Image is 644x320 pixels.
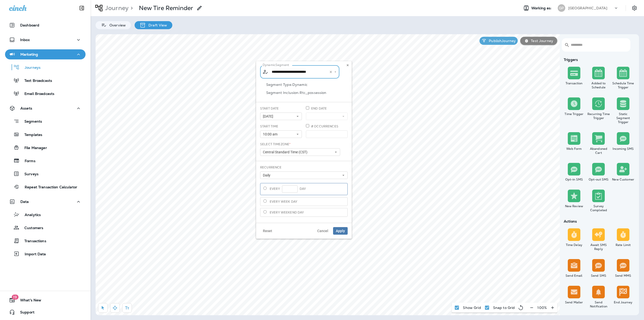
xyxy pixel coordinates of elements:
div: Opt-in SMS [563,177,585,182]
span: Support [15,310,34,316]
div: New Tire Reminder [139,4,193,12]
label: Start Time [260,124,278,128]
button: Text Broadcasts [5,75,86,86]
p: Overview [107,23,126,27]
div: Recurring Time Trigger [587,112,610,120]
button: 10:00 am [260,130,302,138]
input: End Date [306,106,309,110]
p: Segments [19,119,42,124]
div: Actions [562,219,635,223]
p: Templates [19,133,42,137]
div: Opt-out SMS [587,177,610,182]
button: PublishJourney [479,37,518,45]
div: Send SMS [587,274,610,278]
div: GP [558,4,565,12]
button: Apply [333,227,348,235]
div: Transaction [563,81,585,85]
label: Recurrence [260,165,281,169]
div: Added to Schedule [587,81,610,89]
button: 19What's New [5,295,86,305]
div: Survey Completed [587,204,610,212]
button: Import Data [5,248,86,259]
span: 10:00 am [263,132,279,136]
span: Cancel [317,229,328,233]
p: Test Journey [529,39,553,43]
p: Forms [20,159,35,164]
input: Every weekend day [263,210,267,214]
span: Apply [336,229,345,233]
p: Segment Type: Dynamic [266,83,348,87]
span: What's New [15,298,41,304]
div: Send Mailer [563,300,585,304]
p: Transactions [19,239,46,244]
button: File Manager [5,142,86,153]
label: Every day [260,183,348,195]
p: Data [20,200,29,204]
span: Central Standard Time (CST) [263,150,309,154]
p: Surveys [19,172,38,177]
p: Email Broadcasts [19,92,54,96]
div: New Customer [612,177,634,182]
div: Web Form [563,147,585,151]
p: Marketing [20,52,38,56]
p: Analytics [20,213,41,218]
button: Settings [630,4,639,13]
p: Publish Journey [487,39,516,43]
label: Every week day [260,197,348,206]
div: Incoming SMS [612,147,634,151]
p: Assets [20,106,32,110]
span: [DATE] [263,114,275,119]
p: Text Broadcasts [19,79,52,83]
input: Everyday [282,185,298,193]
label: Every weekend day [260,208,348,217]
button: Central Standard Time (CST) [260,148,340,156]
label: # Occurrences [306,124,338,128]
p: Repeat Transaction Calculator [20,185,77,190]
p: Dynamic Segment [263,63,289,67]
button: Marketing [5,49,86,59]
div: Rate Limit [612,243,634,247]
button: Email Broadcasts [5,88,86,99]
div: Schedule Time Trigger [612,81,634,89]
label: End Date [306,106,327,111]
p: 100 % [537,306,547,310]
span: Daily [263,173,272,177]
p: Snap to Grid [493,306,515,310]
button: Collapse Sidebar [75,3,89,13]
p: Journeys [20,65,41,70]
div: Time Delay [563,243,585,247]
div: Triggers [562,58,635,62]
button: Repeat Transaction Calculator [5,182,86,192]
button: Segments [5,116,86,127]
input: Every week day [263,199,267,203]
span: Working as: [531,6,553,10]
button: Clear [328,69,334,75]
p: Import Data [20,252,46,257]
p: Customers [19,226,43,231]
label: Select Timezone [260,142,291,146]
p: [GEOGRAPHIC_DATA] [568,6,607,10]
button: Assets [5,103,86,113]
button: Dashboard [5,20,86,30]
p: Journey [103,4,129,12]
div: Await SMS Reply [587,243,610,251]
button: Inbox [5,35,86,45]
input: Everyday [263,187,267,190]
p: Dashboard [20,23,39,27]
div: Send Email [563,274,585,278]
p: Inbox [20,38,30,42]
div: End Journey [612,300,634,304]
p: Draft View [146,23,167,27]
p: > [129,4,133,12]
button: Cancel [314,227,331,235]
button: Reset [260,227,275,235]
button: Customers [5,222,86,233]
div: Send MMS [612,274,634,278]
button: Transactions [5,235,86,246]
button: Surveys [5,168,86,179]
p: Segment Inclusion: Rtc_possession [266,91,348,95]
button: Journeys [5,62,86,73]
span: 19 [12,295,18,300]
button: Open [333,70,338,74]
button: Analytics [5,209,86,220]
